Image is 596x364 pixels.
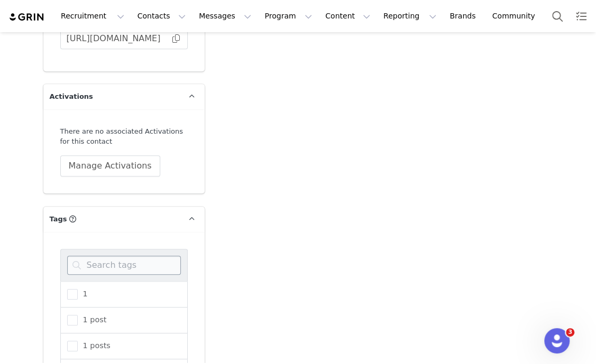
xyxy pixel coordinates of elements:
[8,8,299,20] body: Rich Text Area. Press ALT-0 for help.
[570,4,593,28] a: Tasks
[319,4,377,28] button: Content
[486,4,546,28] a: Community
[54,4,131,28] button: Recruitment
[50,214,67,225] span: Tags
[544,328,570,353] iframe: Intercom live chat
[377,4,443,28] button: Reporting
[78,289,88,299] span: 1
[78,315,107,325] span: 1 post
[443,4,485,28] a: Brands
[566,328,574,337] span: 3
[60,155,160,176] button: Manage Activations
[50,91,93,102] span: Activations
[546,4,569,28] button: Search
[258,4,318,28] button: Program
[60,126,188,147] div: There are no associated Activations for this contact
[131,4,192,28] button: Contacts
[192,4,258,28] button: Messages
[8,12,45,22] img: grin logo
[78,341,111,351] span: 1 posts
[67,256,181,275] input: Search tags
